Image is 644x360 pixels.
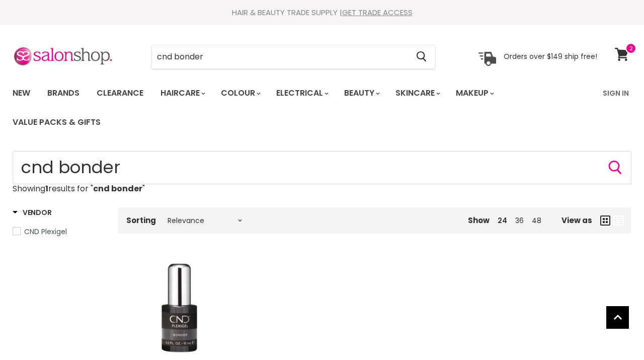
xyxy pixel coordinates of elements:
strong: cnd bonder [93,183,142,194]
a: CND Plexigel [13,226,106,237]
h3: Vendor [13,207,51,218]
a: Brands [40,83,87,104]
a: Colour [213,83,267,104]
a: Beauty [337,83,386,104]
a: 24 [498,215,507,226]
span: View as [561,216,592,225]
a: Sign In [597,83,635,104]
a: 48 [532,215,541,226]
a: Clearance [89,83,151,104]
label: Sorting [126,216,156,225]
a: New [5,83,38,104]
a: Value Packs & Gifts [5,112,108,133]
a: CND Plexigel Bonder [128,258,229,358]
strong: 1 [45,183,48,194]
input: Search [13,151,631,184]
form: Product [151,45,435,69]
a: GET TRADE ACCESS [342,7,413,18]
a: Haircare [153,83,211,104]
form: Product [13,151,631,184]
iframe: Gorgias live chat messenger [594,313,634,350]
button: Search [408,45,435,68]
ul: Main menu [5,79,597,137]
img: CND Plexigel Bonder [143,258,215,358]
span: Show [468,215,490,226]
span: CND Plexigel [24,227,67,237]
a: Electrical [269,83,335,104]
p: Showing results for " " [13,184,631,193]
button: Search [607,160,623,176]
a: Makeup [448,83,500,104]
a: 36 [515,215,524,226]
p: Orders over $149 ship free! [504,52,597,61]
a: Skincare [388,83,446,104]
input: Search [152,45,408,68]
